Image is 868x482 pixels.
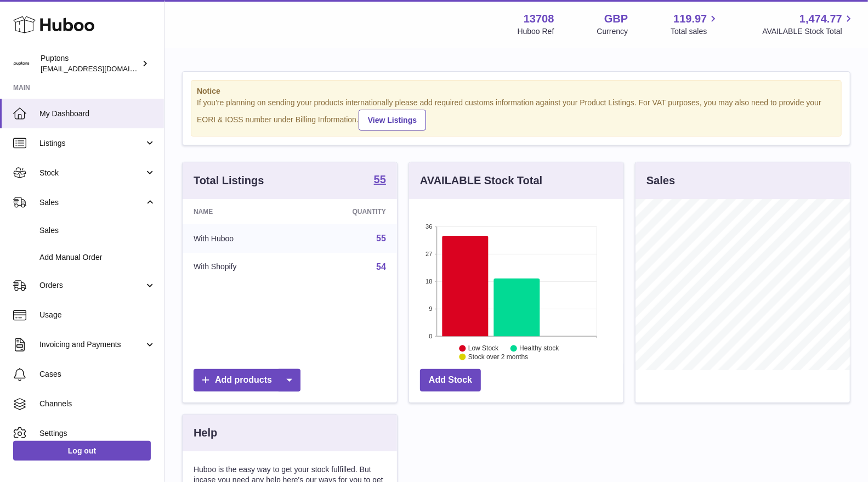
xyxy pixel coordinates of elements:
span: Usage [39,310,156,320]
span: My Dashboard [39,109,156,119]
th: Name [183,199,298,224]
td: With Huboo [183,224,298,253]
h3: Help [194,426,217,440]
span: Orders [39,280,144,291]
text: 18 [426,278,432,285]
h3: AVAILABLE Stock Total [420,173,542,188]
img: hello@puptons.com [13,55,30,72]
div: Puptons [41,53,139,74]
span: [EMAIL_ADDRESS][DOMAIN_NAME] [41,64,161,73]
span: Settings [39,428,156,439]
span: 119.97 [673,12,707,26]
strong: 55 [374,174,386,185]
span: Cases [39,369,156,379]
a: Add products [194,369,300,392]
text: Low Stock [468,344,499,352]
span: Total sales [671,26,719,37]
div: If you're planning on sending your products internationally please add required customs informati... [197,98,836,131]
text: 27 [426,251,432,257]
a: View Listings [359,110,426,131]
span: Channels [39,399,156,409]
text: Stock over 2 months [468,353,528,361]
span: Stock [39,168,144,178]
a: 55 [374,174,386,187]
span: 1,474.77 [799,12,842,26]
a: 1,474.77 AVAILABLE Stock Total [762,12,855,37]
td: With Shopify [183,253,298,281]
a: Log out [13,441,151,461]
span: Listings [39,138,144,149]
span: Sales [39,197,144,208]
span: Add Manual Order [39,252,156,263]
span: AVAILABLE Stock Total [762,26,855,37]
h3: Total Listings [194,173,264,188]
h3: Sales [646,173,675,188]
strong: 13708 [524,12,554,26]
text: 36 [426,223,432,230]
span: Invoicing and Payments [39,339,144,350]
a: 119.97 Total sales [671,12,719,37]
text: 9 [429,305,432,312]
strong: GBP [604,12,628,26]
a: 55 [376,234,386,243]
th: Quantity [298,199,397,224]
a: Add Stock [420,369,481,392]
div: Currency [597,26,628,37]
span: Sales [39,225,156,236]
a: 54 [376,262,386,271]
text: Healthy stock [519,344,559,352]
text: 0 [429,333,432,339]
strong: Notice [197,86,836,97]
div: Huboo Ref [518,26,554,37]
